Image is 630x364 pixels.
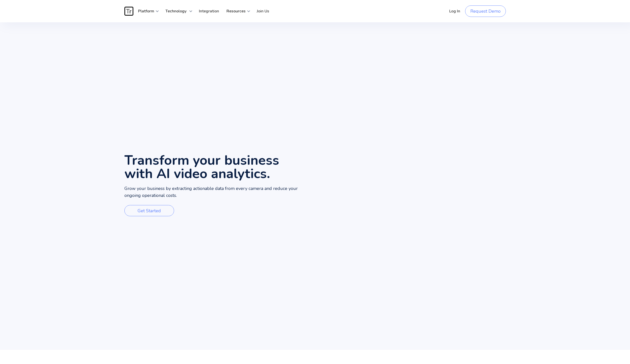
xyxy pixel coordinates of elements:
strong: Platform [138,8,154,14]
a: Join Us [253,4,273,19]
a: Integration [195,4,223,19]
p: Grow your business by extracting actionable data from every camera and reduce your ongoing operat... [124,185,315,199]
h1: Transform your business with AI video analytics. [124,153,315,180]
strong: Technology [165,8,186,14]
div: Platform [134,4,159,19]
strong: Resources [226,8,246,14]
a: home [124,7,134,16]
div: Technology [162,4,193,19]
a: Log In [445,4,464,19]
div: Resources [223,4,251,19]
a: Get Started [124,205,174,216]
img: Traces Logo [124,7,133,16]
a: Request Demo [465,5,506,17]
